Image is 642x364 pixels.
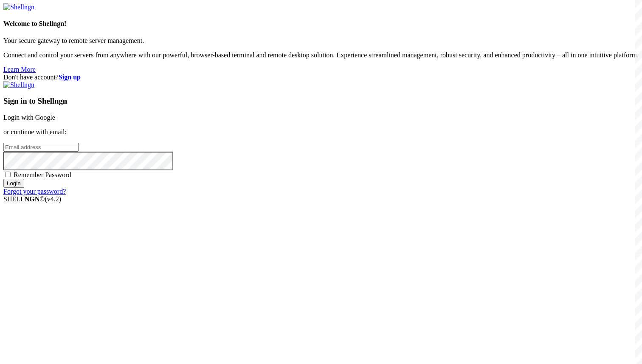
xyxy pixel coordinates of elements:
[3,81,34,89] img: Shellngn
[3,128,639,136] p: or continue with email:
[14,171,71,178] span: Remember Password
[3,96,639,106] h3: Sign in to Shellngn
[3,143,79,152] input: Email address
[3,20,639,28] h4: Welcome to Shellngn!
[3,66,36,73] a: Learn More
[3,37,639,45] p: Your secure gateway to remote server management.
[3,195,61,203] span: SHELL ©
[3,114,55,121] a: Login with Google
[25,195,40,203] b: NGN
[3,179,24,188] input: Login
[45,195,62,203] span: 4.2.0
[3,3,34,11] img: Shellngn
[3,73,639,81] div: Don't have account?
[5,172,11,177] input: Remember Password
[59,73,81,81] a: Sign up
[3,51,639,59] p: Connect and control your servers from anywhere with our powerful, browser-based terminal and remo...
[3,188,66,195] a: Forgot your password?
